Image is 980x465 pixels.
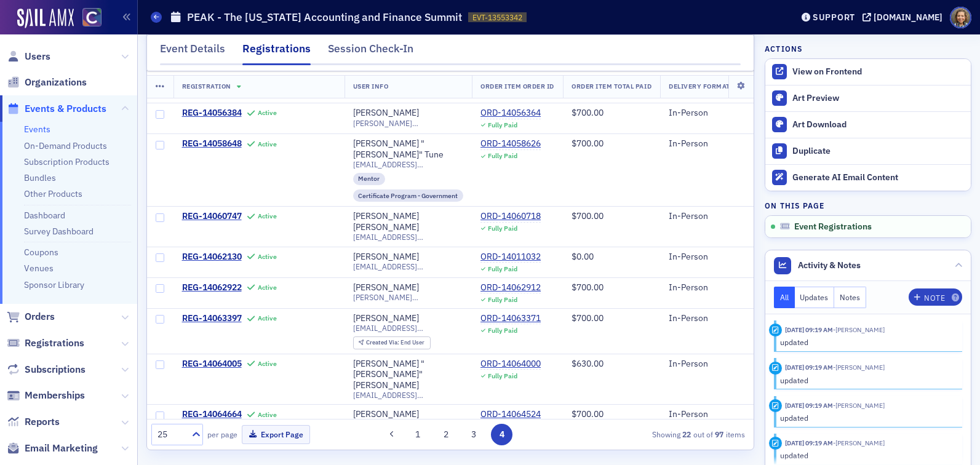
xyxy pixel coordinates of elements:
span: $700.00 [572,107,604,118]
div: 25 [157,428,185,441]
span: Tiffany Carson [833,439,885,447]
span: REG-14058648 [182,138,242,149]
div: Fully Paid [488,121,517,129]
div: Fully Paid [488,327,517,335]
span: Subscriptions [25,363,86,376]
div: In-Person [669,252,730,263]
a: Bundles [24,172,56,183]
div: Fully Paid [488,265,517,273]
div: In-Person [669,138,730,149]
div: Duplicate [792,146,965,157]
a: ORD-14062912 [480,282,541,293]
a: REG-14056384Active [182,108,336,119]
a: Orders [7,310,55,324]
span: Organizations [25,76,87,89]
a: Dashboard [24,210,65,221]
div: [PERSON_NAME] [PERSON_NAME] [353,211,464,232]
button: 4 [491,424,512,445]
div: Active [258,109,277,117]
a: ORD-14056364 [480,108,541,119]
div: Fully Paid [488,296,517,304]
div: Active [258,411,277,419]
div: In-Person [669,108,730,119]
span: Profile [950,7,971,28]
a: Coupons [24,247,58,258]
a: [PERSON_NAME] [353,252,419,263]
a: [PERSON_NAME] "[PERSON_NAME]" [PERSON_NAME] [353,359,464,391]
span: $700.00 [572,138,604,149]
div: Created Via: End User [353,336,431,349]
label: per page [207,429,237,440]
a: [PERSON_NAME] "[PERSON_NAME]" Tune [353,138,464,160]
span: Event Registrations [794,221,872,232]
a: Venues [24,263,54,274]
span: REG-14064005 [182,359,242,370]
span: REG-14056384 [182,108,242,119]
div: Active [258,212,277,220]
div: [PERSON_NAME] [PERSON_NAME] "[PERSON_NAME]" [PERSON_NAME] [353,409,464,452]
h4: On this page [765,200,971,211]
a: Events [24,124,50,135]
div: Mentor [353,173,386,185]
div: End User [366,340,424,346]
span: [PERSON_NAME][EMAIL_ADDRESS][DOMAIN_NAME] [353,119,464,128]
a: [PERSON_NAME] [353,313,419,324]
div: Art Preview [792,93,965,104]
a: [PERSON_NAME] [353,282,419,293]
a: Subscription Products [24,156,110,167]
a: [PERSON_NAME] [353,108,419,119]
span: Users [25,50,50,63]
span: Tiffany Carson [833,401,885,410]
span: $630.00 [572,358,604,369]
div: Session Check-In [328,41,413,63]
a: Subscriptions [7,363,86,376]
span: Events & Products [25,102,106,116]
a: REG-14060747Active [182,211,336,222]
time: 9/19/2025 09:19 AM [785,439,833,447]
a: ORD-14011032 [480,252,541,263]
div: In-Person [669,282,730,293]
div: In-Person [669,409,730,420]
a: REG-14064664Active [182,409,336,420]
div: Active [258,314,277,322]
div: Generate AI Email Content [792,172,965,183]
div: Update [769,437,782,450]
span: Created Via : [366,338,400,346]
a: Sponsor Library [24,279,84,290]
button: Export Page [242,425,310,444]
a: Registrations [7,336,84,350]
strong: 22 [680,429,693,440]
span: [EMAIL_ADDRESS][DOMAIN_NAME] [353,160,464,169]
span: Order Item Order ID [480,82,554,90]
a: ORD-14060718 [480,211,541,222]
span: Registration [182,82,231,90]
button: Updates [795,287,835,308]
a: ORD-14063371 [480,313,541,324]
span: Order Item Total Paid [572,82,651,90]
button: 2 [435,424,456,445]
time: 9/19/2025 09:19 AM [785,363,833,372]
div: In-Person [669,359,730,370]
span: REG-14063397 [182,313,242,324]
a: ORD-14064524 [480,409,541,420]
span: [EMAIL_ADDRESS][PERSON_NAME][DOMAIN_NAME] [353,232,464,242]
span: [EMAIL_ADDRESS][DOMAIN_NAME] [353,324,464,333]
div: Fully Paid [488,372,517,380]
div: In-Person [669,313,730,324]
button: All [774,287,795,308]
div: [DOMAIN_NAME] [874,12,942,23]
span: $700.00 [572,408,604,419]
span: Delivery Format [669,82,730,90]
a: ORD-14064000 [480,359,541,370]
a: REG-14062130Active [182,252,336,263]
a: Art Download [765,111,971,138]
a: REG-14062922Active [182,282,336,293]
div: Fully Paid [488,225,517,232]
